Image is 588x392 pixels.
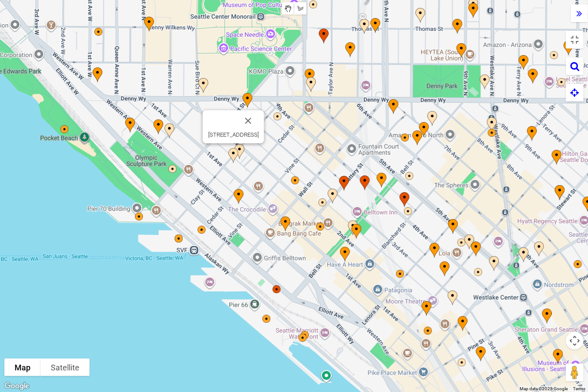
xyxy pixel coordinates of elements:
button: Show satellite imagery [41,358,90,376]
a: Open this area in Google Maps (opens a new window) [2,381,31,392]
div: [STREET_ADDRESS] [208,131,258,138]
button: Close [237,110,258,131]
button: Show street map [4,358,41,376]
img: Google [2,381,31,392]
